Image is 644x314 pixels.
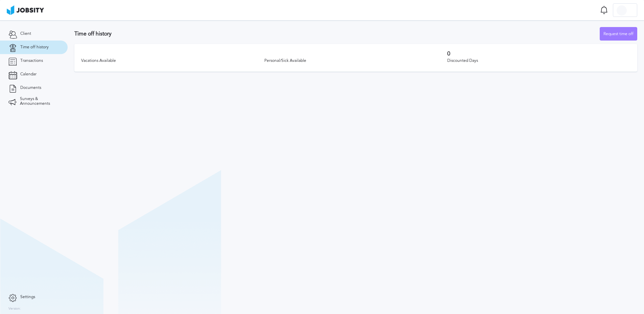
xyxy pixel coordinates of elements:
[74,31,600,37] h3: Time off history
[20,58,43,63] span: Transactions
[20,31,31,36] span: Client
[20,86,41,90] span: Documents
[600,27,637,41] button: Request time off
[20,295,35,299] span: Settings
[447,58,630,63] div: Discounted Days
[20,97,59,106] span: Surveys & Announcements
[264,58,448,63] div: Personal/Sick Available
[8,307,21,311] label: Version:
[20,45,49,50] span: Time off history
[447,51,630,57] h3: 0
[81,58,264,63] div: Vacations Available
[600,27,637,41] div: Request time off
[20,72,37,77] span: Calendar
[7,5,44,15] img: ab4bad089aa723f57921c736e9817d99.png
